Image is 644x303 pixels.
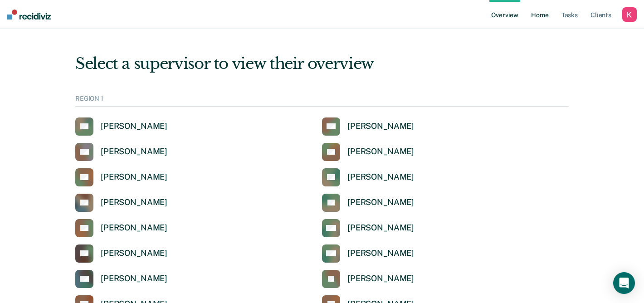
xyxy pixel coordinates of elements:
div: [PERSON_NAME] [101,172,167,182]
div: REGION 1 [75,95,569,107]
a: [PERSON_NAME] [75,270,167,288]
div: [PERSON_NAME] [101,121,167,132]
img: Recidiviz [7,10,51,20]
a: [PERSON_NAME] [322,219,414,237]
div: [PERSON_NAME] [101,248,167,259]
a: [PERSON_NAME] [322,168,414,186]
div: [PERSON_NAME] [347,121,414,132]
div: [PERSON_NAME] [101,197,167,208]
a: [PERSON_NAME] [322,194,414,212]
a: [PERSON_NAME] [322,117,414,136]
div: [PERSON_NAME] [347,172,414,182]
div: Select a supervisor to view their overview [75,54,569,73]
a: [PERSON_NAME] [75,194,167,212]
div: [PERSON_NAME] [347,223,414,233]
div: [PERSON_NAME] [347,147,414,157]
div: [PERSON_NAME] [347,197,414,208]
div: Open Intercom Messenger [613,272,635,294]
div: [PERSON_NAME] [101,223,167,233]
div: [PERSON_NAME] [101,274,167,284]
div: [PERSON_NAME] [347,248,414,259]
div: [PERSON_NAME] [347,274,414,284]
a: [PERSON_NAME] [75,143,167,161]
a: [PERSON_NAME] [322,270,414,288]
a: [PERSON_NAME] [322,143,414,161]
div: [PERSON_NAME] [101,147,167,157]
a: [PERSON_NAME] [75,117,167,136]
a: [PERSON_NAME] [75,168,167,186]
a: [PERSON_NAME] [75,219,167,237]
a: [PERSON_NAME] [75,244,167,263]
a: [PERSON_NAME] [322,244,414,263]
